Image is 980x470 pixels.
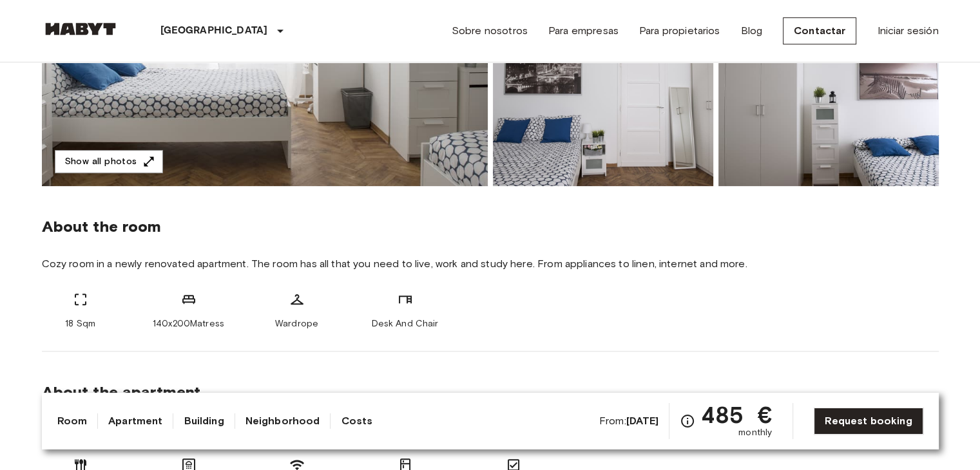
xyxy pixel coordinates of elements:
span: 18 Sqm [65,317,95,330]
img: Picture of unit IT-14-026-002-02H [718,17,939,186]
b: [DATE] [626,415,659,427]
span: Desk And Chair [371,317,438,330]
span: Wardrope [275,317,318,330]
a: Sobre nosotros [452,23,528,39]
span: monthly [738,426,772,439]
a: Neighborhood [245,413,320,429]
a: Iniciar sesión [877,23,938,39]
button: Show all photos [55,150,163,174]
img: Habyt [42,23,119,35]
span: About the apartment [42,382,201,402]
a: Para empresas [548,23,619,39]
a: Blog [740,23,762,39]
a: Contactar [783,17,856,44]
img: Picture of unit IT-14-026-002-02H [493,17,713,186]
svg: Check cost overview for full price breakdown. Please note that discounts apply to new joiners onl... [680,413,695,429]
a: Room [57,413,88,429]
span: From: [599,414,659,428]
span: 140x200Matress [153,317,224,330]
span: 485 € [700,403,772,426]
a: Costs [341,413,372,429]
span: About the room [42,217,939,236]
a: Building [184,413,224,429]
span: Cozy room in a newly renovated apartment. The room has all that you need to live, work and study ... [42,257,939,271]
a: Request booking [814,408,923,435]
a: Apartment [108,413,162,429]
a: Para propietarios [639,23,720,39]
p: [GEOGRAPHIC_DATA] [160,23,268,39]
